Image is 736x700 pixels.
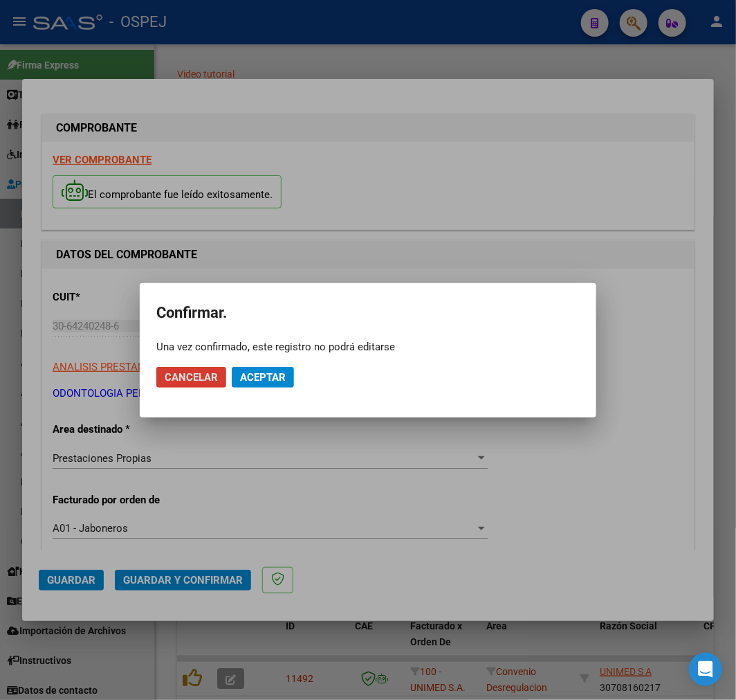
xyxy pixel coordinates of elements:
span: Aceptar [240,371,286,384]
div: Open Intercom Messenger [689,653,722,686]
div: Una vez confirmado, este registro no podrá editarse [156,340,580,354]
h2: Confirmar. [156,300,580,326]
button: Aceptar [232,367,294,388]
span: Cancelar [165,371,218,384]
button: Cancelar [156,367,226,388]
